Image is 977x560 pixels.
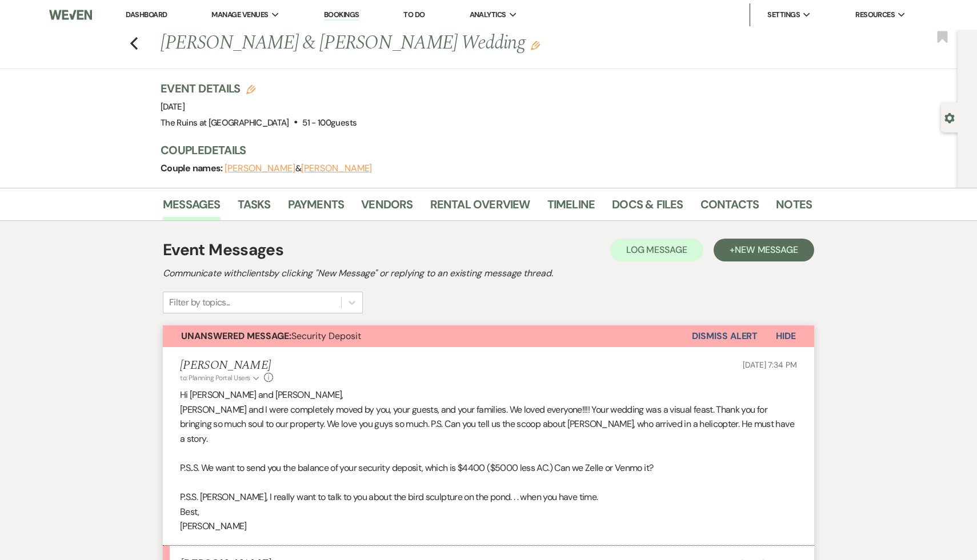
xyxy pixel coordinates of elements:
a: Tasks [238,195,271,220]
p: [PERSON_NAME] [180,519,797,534]
a: Vendors [361,195,413,220]
a: Bookings [324,10,359,21]
h2: Communicate with clients by clicking "New Message" or replying to an existing message thread. [163,267,814,280]
a: Docs & Files [612,195,683,220]
span: 51 - 100 guests [302,117,357,128]
span: [DATE] [161,101,185,112]
span: & [225,163,372,174]
span: The Ruins at [GEOGRAPHIC_DATA] [161,117,289,128]
span: to: Planning Portal Users [180,373,250,382]
button: [PERSON_NAME] [301,164,372,173]
p: Best, [180,505,797,519]
span: Security Deposit [181,330,361,342]
button: Log Message [610,239,703,261]
a: Notes [776,195,812,220]
span: [DATE] 7:34 PM [743,360,797,370]
span: Resources [855,9,895,21]
span: Hide [776,330,796,342]
button: Hide [758,325,814,347]
p: P.S..S. We want to send you the balance of your security deposit, which is $4400 ($5000 less AC.)... [180,461,797,476]
p: P.S.S. [PERSON_NAME], I really want to talk to you about the bird sculpture on the pond. . . when... [180,490,797,505]
button: [PERSON_NAME] [225,164,295,173]
span: New Message [735,244,798,256]
strong: Unanswered Message: [181,330,291,342]
h1: [PERSON_NAME] & [PERSON_NAME] Wedding [161,30,672,57]
h5: [PERSON_NAME] [180,358,273,373]
button: Open lead details [944,112,955,123]
button: Unanswered Message:Security Deposit [163,325,692,347]
button: +New Message [714,239,814,261]
span: Couple names: [161,162,225,174]
a: To Do [403,10,425,19]
a: Payments [288,195,345,220]
span: Analytics [470,9,506,21]
button: Edit [531,40,540,50]
a: Dashboard [126,10,167,19]
a: Contacts [700,195,759,220]
a: Messages [163,195,221,220]
p: [PERSON_NAME] and I were completely moved by you, your guests, and your families. We loved everyo... [180,402,797,446]
h3: Couple Details [161,142,800,158]
p: Hi [PERSON_NAME] and [PERSON_NAME], [180,388,797,402]
button: to: Planning Portal Users [180,373,261,383]
span: Settings [767,9,800,21]
span: Manage Venues [211,9,268,21]
button: Dismiss Alert [692,325,758,347]
h1: Event Messages [163,238,283,262]
div: Filter by topics... [169,296,230,309]
a: Rental Overview [430,195,530,220]
span: Log Message [626,244,687,256]
a: Timeline [547,195,595,220]
h3: Event Details [161,80,357,96]
img: Weven Logo [49,3,93,27]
